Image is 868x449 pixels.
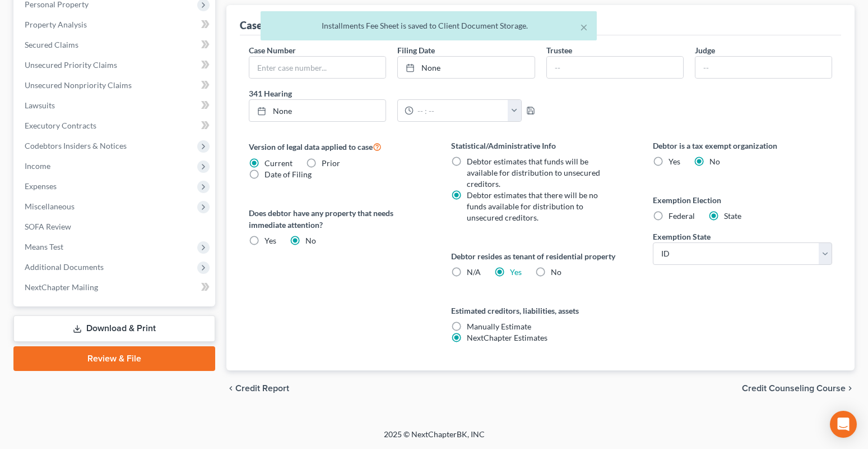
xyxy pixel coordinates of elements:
[264,158,293,168] span: Current
[16,95,215,116] a: Lawsuits
[467,157,600,189] span: Debtor estimates that funds will be available for distribution to unsecured creditors.
[451,305,630,317] label: Estimated creditors, liabilities, assets
[115,429,754,449] div: 2025 © NextChapterBK, INC
[695,57,832,78] input: --
[243,88,540,99] label: 341 Hearing
[414,100,508,121] input: -- : --
[16,277,215,297] a: NextChapter Mailing
[235,384,289,393] span: Credit Report
[467,322,531,331] span: Manually Estimate
[13,346,215,371] a: Review & File
[264,169,312,179] span: Date of Filing
[551,267,561,277] span: No
[226,384,289,393] button: chevron_left Credit Report
[249,57,386,78] input: Enter case number...
[653,194,832,206] label: Exemption Election
[25,282,98,292] span: NextChapter Mailing
[13,315,215,342] a: Download & Print
[742,384,855,393] button: Credit Counseling Course chevron_right
[547,57,683,78] input: --
[669,211,695,221] span: Federal
[25,141,127,150] span: Codebtors Insiders & Notices
[709,157,720,166] span: No
[25,222,71,231] span: SOFA Review
[580,20,588,34] button: ×
[305,236,316,245] span: No
[25,100,55,110] span: Lawsuits
[249,44,296,56] label: Case Number
[398,57,534,78] a: None
[653,231,711,242] label: Exemption State
[16,116,215,136] a: Executory Contracts
[724,211,741,221] span: State
[16,75,215,95] a: Unsecured Nonpriority Claims
[669,157,680,166] span: Yes
[546,44,572,56] label: Trustee
[467,333,547,342] span: NextChapter Estimates
[25,60,117,70] span: Unsecured Priority Claims
[249,100,386,121] a: None
[510,267,522,277] a: Yes
[451,250,630,262] label: Debtor resides as tenant of residential property
[830,411,857,438] div: Open Intercom Messenger
[25,40,78,49] span: Secured Claims
[846,384,855,393] i: chevron_right
[467,190,598,222] span: Debtor estimates that there will be no funds available for distribution to unsecured creditors.
[16,55,215,75] a: Unsecured Priority Claims
[16,217,215,237] a: SOFA Review
[742,384,846,393] span: Credit Counseling Course
[249,140,428,153] label: Version of legal data applied to case
[25,262,104,272] span: Additional Documents
[695,44,715,56] label: Judge
[25,181,57,191] span: Expenses
[25,161,50,171] span: Income
[270,20,588,31] div: Installments Fee Sheet is saved to Client Document Storage.
[226,384,235,393] i: chevron_left
[25,80,132,90] span: Unsecured Nonpriority Claims
[249,207,428,231] label: Does debtor have any property that needs immediate attention?
[653,140,832,152] label: Debtor is a tax exempt organization
[25,201,75,211] span: Miscellaneous
[25,242,63,251] span: Means Test
[264,236,276,245] span: Yes
[467,267,481,277] span: N/A
[451,140,630,152] label: Statistical/Administrative Info
[322,158,340,168] span: Prior
[25,121,96,130] span: Executory Contracts
[397,44,435,56] label: Filing Date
